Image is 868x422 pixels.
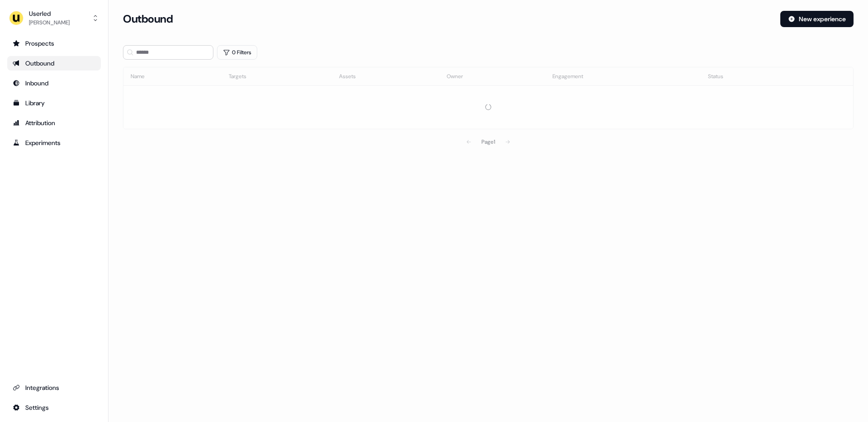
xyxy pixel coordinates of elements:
h3: Outbound [123,12,173,26]
div: Userled [29,9,70,18]
div: Prospects [13,39,95,48]
div: Attribution [13,118,95,127]
a: Go to templates [7,96,101,110]
div: Outbound [13,59,95,68]
a: Go to outbound experience [7,56,101,70]
button: New experience [780,11,854,27]
a: Go to integrations [7,380,101,395]
a: Go to prospects [7,36,101,51]
div: Experiments [13,138,95,147]
a: Go to integrations [7,400,101,415]
div: [PERSON_NAME] [29,18,70,27]
a: Go to experiments [7,136,101,150]
button: Userled[PERSON_NAME] [7,7,101,29]
div: Integrations [13,383,95,392]
div: Inbound [13,79,95,88]
a: Go to attribution [7,116,101,130]
div: Library [13,98,95,108]
a: Go to Inbound [7,76,101,90]
div: Settings [13,403,95,412]
button: 0 Filters [217,45,257,60]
